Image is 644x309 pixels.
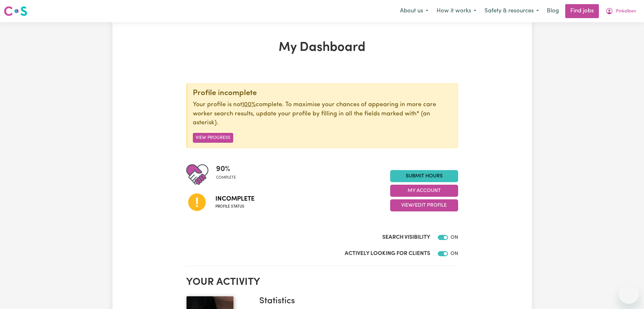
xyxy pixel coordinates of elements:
span: Profile status [215,204,254,209]
h3: Statistics [259,296,453,307]
span: 90 % [216,163,236,175]
span: complete [216,175,236,181]
span: ON [451,251,458,256]
span: ON [451,235,458,240]
span: Pinkalben [616,8,636,15]
label: Actively Looking for Clients [345,250,430,258]
div: Profile completeness: 90% [216,163,241,186]
p: Your profile is not complete. To maximise your chances of appearing in more care worker search re... [193,100,453,128]
button: View Progress [193,133,233,143]
button: About us [396,4,432,18]
img: Careseekers logo [4,5,27,17]
h2: Your activity [186,276,458,288]
button: My Account [601,4,640,18]
span: Incomplete [215,194,254,204]
button: My Account [390,185,458,197]
button: Safety & resources [480,4,543,18]
button: How it works [432,4,480,18]
iframe: Button to launch messaging window [619,284,639,304]
button: View/Edit Profile [390,199,458,211]
div: Profile incomplete [193,89,453,98]
h1: My Dashboard [186,40,458,55]
a: Blog [543,4,563,18]
u: 100% [242,102,256,108]
label: Search Visibility [382,233,430,242]
a: Submit Hours [390,170,458,182]
a: Find jobs [565,4,599,18]
a: Careseekers logo [4,4,27,18]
